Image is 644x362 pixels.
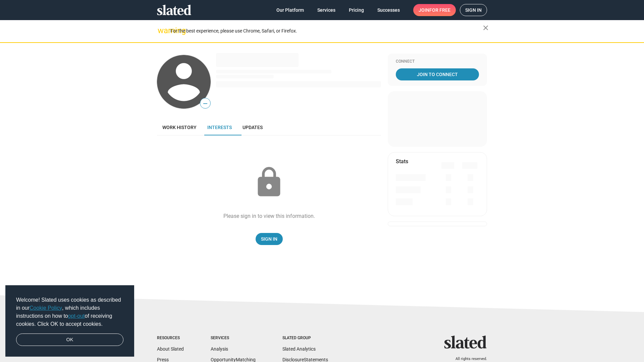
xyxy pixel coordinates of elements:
div: Connect [396,59,479,64]
a: Sign in [460,4,487,16]
a: Successes [372,4,405,16]
a: Pricing [343,4,369,16]
mat-icon: warning [158,26,166,35]
a: Services [312,4,341,16]
span: Join To Connect [397,68,478,80]
div: Resources [157,336,184,341]
a: Updates [237,119,268,135]
div: cookieconsent [5,285,134,357]
div: Slated Group [282,336,328,341]
a: Joinfor free [413,4,456,16]
a: Work history [157,119,202,135]
mat-card-title: Stats [396,158,408,165]
span: Updates [243,125,263,130]
span: Successes [377,4,400,16]
a: Join To Connect [396,68,479,80]
span: Pricing [349,4,364,16]
span: Welcome! Slated uses cookies as described in our , which includes instructions on how to of recei... [16,296,123,328]
a: Interests [202,119,237,135]
a: Our Platform [271,4,309,16]
div: Please sign in to view this information. [223,213,315,220]
a: Cookie Policy [30,305,62,311]
a: Sign In [256,233,283,245]
span: Sign in [465,4,482,16]
span: Work history [162,125,197,130]
span: — [200,99,210,108]
span: Interests [207,125,232,130]
mat-icon: close [482,24,490,32]
a: Slated Analytics [282,346,316,352]
span: Services [317,4,335,16]
mat-icon: lock [252,166,286,199]
a: dismiss cookie message [16,334,123,346]
div: Services [211,336,256,341]
a: Analysis [211,346,228,352]
span: for free [429,4,450,16]
a: opt-out [68,313,85,319]
span: Sign In [261,233,277,245]
a: About Slated [157,346,184,352]
span: Join [419,4,450,16]
div: For the best experience, please use Chrome, Safari, or Firefox. [170,26,483,36]
span: Our Platform [276,4,304,16]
